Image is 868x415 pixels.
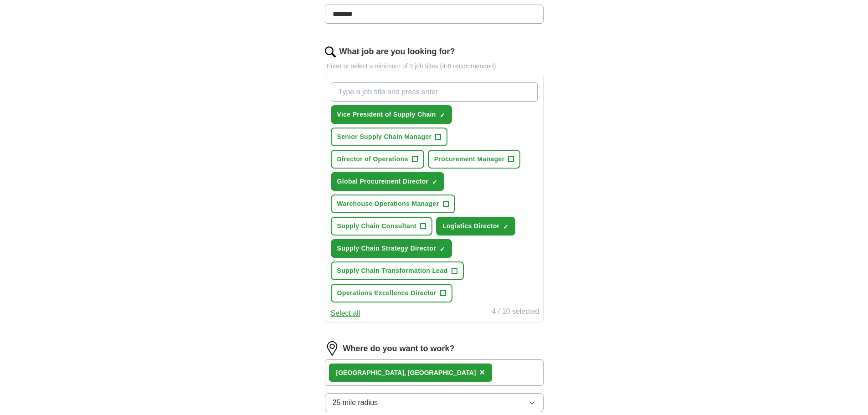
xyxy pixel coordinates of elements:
button: Supply Chain Strategy Director✓ [331,239,452,258]
button: Supply Chain Consultant [331,217,433,236]
span: Supply Chain Transformation Lead [337,266,448,276]
span: Supply Chain Strategy Director [337,244,436,253]
span: Warehouse Operations Manager [337,199,439,209]
img: search.png [325,46,336,57]
span: Senior Supply Chain Manager [337,132,432,142]
button: Vice President of Supply Chain✓ [331,105,452,124]
span: Procurement Manager [434,154,504,164]
span: ✓ [432,179,437,186]
label: What job are you looking for? [339,46,455,58]
div: 4 / 10 selected [492,306,539,319]
span: ✓ [440,246,445,253]
label: Where do you want to work? [343,343,455,355]
button: Director of Operations [331,150,424,169]
span: Logistics Director [442,221,499,231]
button: × [479,366,485,379]
span: ✓ [440,112,445,119]
span: Director of Operations [337,154,408,164]
strong: [GEOGRAPHIC_DATA] [336,369,405,376]
button: Operations Excellence Director [331,284,452,302]
span: Operations Excellence Director [337,288,437,298]
button: Supply Chain Transformation Lead [331,261,464,280]
button: Global Procurement Director✓ [331,172,445,191]
span: Global Procurement Director [337,177,429,186]
input: Type a job title and press enter [331,82,538,102]
img: location.png [325,341,339,356]
button: Warehouse Operations Manager [331,195,455,213]
span: Vice President of Supply Chain [337,110,436,119]
div: , [GEOGRAPHIC_DATA] [336,368,476,378]
button: Logistics Director✓ [436,217,515,236]
button: Select all [331,308,360,319]
button: 25 mile radius [325,393,544,412]
p: Enter or select a minimum of 3 job titles (4-8 recommended) [325,61,544,71]
span: ✓ [503,223,508,231]
span: Supply Chain Consultant [337,221,417,231]
span: × [479,367,485,377]
button: Senior Supply Chain Manager [331,128,448,146]
button: Procurement Manager [428,150,520,169]
span: 25 mile radius [333,397,378,408]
